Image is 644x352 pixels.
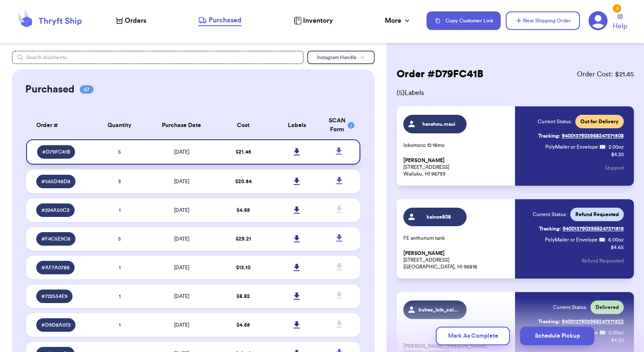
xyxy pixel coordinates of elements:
[118,179,121,184] span: 3
[41,264,70,271] span: # AF7A0788
[41,322,70,328] span: # D9D8A072
[25,83,75,96] h2: Purchased
[329,116,350,134] div: SCAN Form
[419,121,459,127] span: hanahou.maui
[608,236,624,243] span: 6.00 oz
[119,294,121,299] span: 1
[41,236,70,242] span: # F4C5E9C8
[41,178,70,185] span: # 565D48D8
[403,157,510,177] p: [STREET_ADDRESS] Wailuku, HI 96793
[611,244,624,251] p: $ 4.65
[613,4,621,13] div: 3
[119,322,121,328] span: 1
[119,208,121,213] span: 1
[588,11,608,30] a: 3
[613,21,627,31] span: Help
[41,293,67,300] span: # 722554E9
[26,111,93,139] th: Order #
[538,133,560,139] span: Tracking:
[538,129,624,143] a: Tracking:9400137903968247371508
[596,304,619,311] span: Delivered
[605,159,624,177] button: Shipped
[80,85,94,94] span: 67
[41,207,70,214] span: # 224A50C3
[538,118,572,125] span: Current Status:
[397,68,483,81] h2: Order # D79FC41B
[575,211,619,218] span: Refund Requested
[217,111,270,139] th: Cost
[174,149,189,154] span: [DATE]
[606,144,607,150] span: :
[294,16,333,26] a: Inventory
[209,15,241,25] span: Purchased
[236,265,250,270] span: $ 13.10
[605,236,606,243] span: :
[119,265,121,270] span: 1
[307,51,375,64] button: Instagram Handle
[538,315,624,328] a: Tracking:9400137903968247371522
[539,225,561,232] span: Tracking:
[403,250,510,270] p: [STREET_ADDRESS] [GEOGRAPHIC_DATA], HI 96818
[12,51,304,64] input: Search shipments...
[506,11,580,30] button: New Shipping Order
[538,318,560,325] span: Tracking:
[317,55,357,60] span: Instagram Handle
[270,111,324,139] th: Labels
[236,149,251,154] span: $ 21.45
[403,157,445,164] span: [PERSON_NAME]
[93,111,146,139] th: Quantity
[174,236,189,241] span: [DATE]
[235,179,252,184] span: $ 20.54
[403,250,445,257] span: [PERSON_NAME]
[236,294,250,299] span: $ 8.82
[174,294,189,299] span: [DATE]
[545,144,606,149] span: PolyMailer or Envelope ✉️
[42,149,70,155] span: # D79FC41B
[198,15,241,26] a: Purchased
[174,322,189,328] span: [DATE]
[520,327,594,345] button: Schedule Pickup
[403,235,510,241] p: FE anthurium tank
[609,144,624,150] span: 2.00 oz
[174,208,189,213] span: [DATE]
[403,142,510,149] p: lokomoco 12-18mo
[613,14,627,31] a: Help
[539,222,624,236] a: Tracking:9400137903968247371515
[611,151,624,158] p: $ 4.20
[553,304,587,311] span: Current Status:
[236,236,251,241] span: $ 29.21
[533,211,567,218] span: Current Status:
[236,322,250,328] span: $ 4.65
[118,236,121,241] span: 5
[303,16,333,26] span: Inventory
[174,265,189,270] span: [DATE]
[397,88,634,98] span: ( 5 ) Labels
[385,16,411,26] div: More
[125,16,146,26] span: Orders
[236,208,250,213] span: $ 4.65
[419,214,459,220] span: kainoe808
[580,118,619,125] span: Out for Delivery
[545,237,605,242] span: PolyMailer or Envelope ✉️
[118,149,121,154] span: 5
[116,16,146,26] a: Orders
[427,11,501,30] button: Copy Customer Link
[146,111,217,139] th: Purchase Date
[174,179,189,184] span: [DATE]
[577,69,634,79] span: Order Cost: $ 21.45
[582,252,624,270] button: Refund Requested
[436,327,510,345] button: Mark As Complete
[419,306,459,313] span: kuhao_lole_collections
